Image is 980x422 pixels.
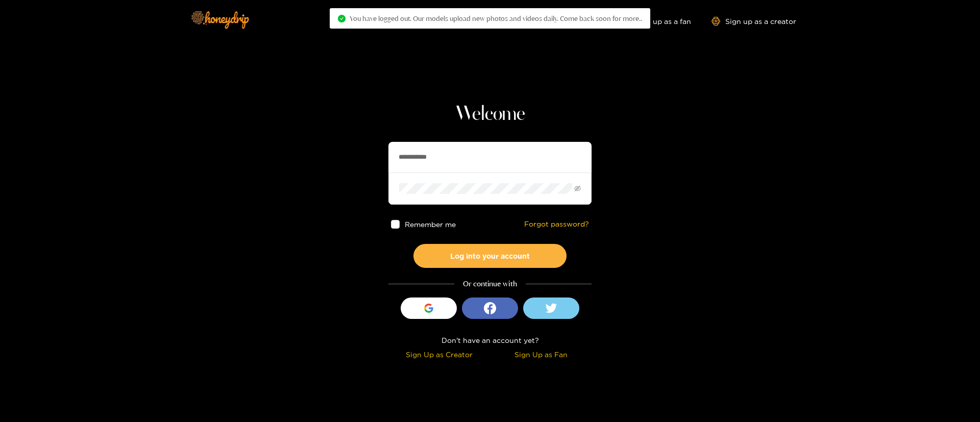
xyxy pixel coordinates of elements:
span: check-circle [338,15,346,22]
span: Remember me [405,220,456,228]
button: Log into your account [413,244,567,268]
div: Don't have an account yet? [388,334,592,346]
a: Forgot password? [524,220,589,229]
div: Sign Up as Fan [493,349,589,360]
div: Or continue with [388,278,592,290]
div: Sign Up as Creator [391,349,487,360]
h1: Welcome [388,102,592,127]
a: Sign up as a fan [621,17,691,26]
span: You have logged out. Our models upload new photos and videos daily. Come back soon for more.. [350,14,642,22]
a: Sign up as a creator [712,17,796,26]
span: eye-invisible [574,185,581,192]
